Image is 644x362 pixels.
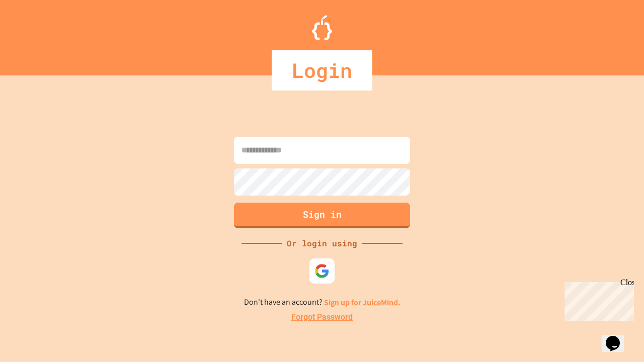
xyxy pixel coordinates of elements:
img: Logo.svg [312,15,332,40]
button: Sign in [234,203,410,228]
img: google-icon.svg [314,263,330,279]
div: Or login using [282,237,362,249]
p: Don't have an account? [244,296,400,309]
div: Login [272,50,372,90]
div: Chat with us now!Close [4,4,69,64]
a: Forgot Password [291,311,353,323]
iframe: chat widget [602,322,634,352]
iframe: chat widget [560,278,634,321]
a: Sign up for JuiceMind. [324,297,400,308]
